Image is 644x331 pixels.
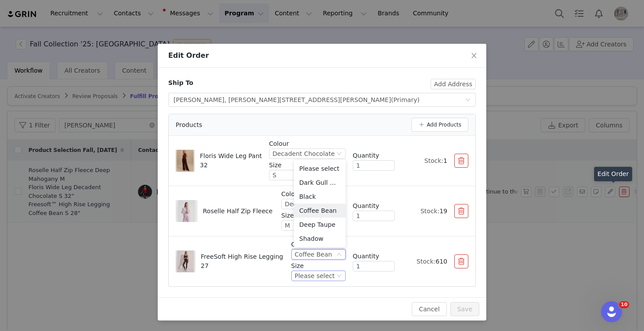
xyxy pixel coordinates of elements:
p: Size [281,211,346,220]
i: icon: down [465,97,471,103]
li: Black [294,190,346,204]
div: Quantity [353,201,395,211]
i: icon: down [336,151,342,157]
img: Image Background Blur [176,147,195,175]
img: Product Image [178,200,195,222]
i: icon: close [471,52,478,59]
span: 19 [439,208,447,215]
iframe: Intercom live chat [601,301,622,322]
p: Roselle Half Zip Fleece [203,207,272,216]
li: Deep Taupe [294,218,346,232]
span: (Primary) [391,96,420,103]
i: icon: down [336,273,342,279]
button: Add Products [411,118,468,132]
i: icon: down [336,252,342,258]
p: FreeSoft High Rise Legging 27 [201,252,284,271]
div: Quantity [353,252,395,261]
p: Colour [281,190,346,199]
div: Stock: [402,156,447,165]
p: Size [269,161,346,170]
li: Dark Gull Grey [294,176,346,190]
div: Please select [295,271,335,281]
div: Edit Order [594,167,632,181]
img: Product Image [177,150,194,172]
p: Colour [269,139,346,148]
div: Coffee Bean [295,250,332,259]
div: Decadent Chocolate [272,149,335,158]
p: Colour [291,240,346,249]
div: M [285,221,290,230]
div: Deep Mahogany [285,199,335,209]
button: Add Address [431,79,476,89]
span: 1 [443,157,447,164]
div: Stock: [402,207,447,216]
div: [PERSON_NAME], [PERSON_NAME][STREET_ADDRESS][PERSON_NAME] [173,93,420,106]
span: 610 [435,258,447,265]
img: Image Background Blur [176,197,198,225]
p: Size [291,261,346,271]
li: Coffee Bean [294,204,346,218]
li: Please select [294,162,346,176]
div: Stock: [402,257,447,266]
p: Floris Wide Leg Pant 32 [200,151,262,170]
li: Shadow [294,232,346,246]
div: Ship To [168,78,193,88]
button: Close [462,44,486,68]
img: Product Image [177,250,194,272]
button: Cancel [412,302,446,316]
img: Image Background Blur [176,248,195,275]
div: S [272,170,276,180]
div: Quantity [353,151,395,160]
span: Products [176,120,202,130]
button: Save [450,302,479,316]
span: Edit Order [168,51,209,60]
span: 10 [619,301,629,308]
